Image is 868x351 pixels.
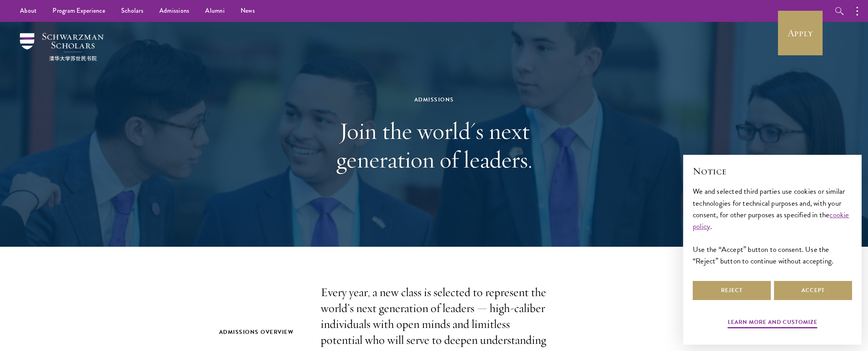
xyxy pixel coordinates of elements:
[774,281,852,300] button: Accept
[693,209,849,232] a: cookie policy
[693,164,852,178] h2: Notice
[693,185,852,266] div: We and selected third parties use cookies or similar technologies for technical purposes and, wit...
[728,317,817,330] button: Learn more and customize
[219,327,305,337] h2: Admissions Overview
[693,281,771,300] button: Reject
[297,95,572,105] div: Admissions
[20,33,104,61] img: Schwarzman Scholars
[297,117,572,174] h1: Join the world's next generation of leaders.
[778,11,823,55] a: Apply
